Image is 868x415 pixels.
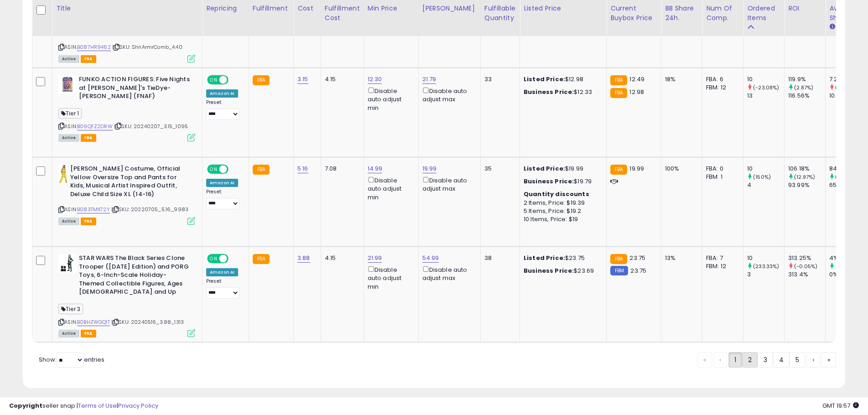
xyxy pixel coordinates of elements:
[524,199,599,207] div: 2 Items, Price: $19.39
[524,215,599,223] div: 10 Items, Price: $19
[788,75,825,83] div: 119.9%
[253,75,270,85] small: FBA
[58,75,195,140] div: ASIN:
[829,23,835,31] small: Avg BB Share.
[422,265,473,282] div: Disable auto adjust max
[788,270,825,279] div: 313.4%
[58,134,79,142] span: All listings currently available for purchase on Amazon
[829,75,866,83] div: 7.29%
[706,254,736,262] div: FBA: 7
[58,55,79,63] span: All listings currently available for purchase on Amazon
[77,43,111,51] a: B087HR9462
[773,352,790,368] a: 4
[728,352,742,368] a: 1
[206,189,242,209] div: Preset:
[788,181,825,189] div: 93.99%
[81,134,96,142] span: FBA
[484,75,513,83] div: 33
[9,401,42,410] strong: Copyright
[368,4,415,13] div: Min Price
[297,75,308,84] a: 3.15
[58,304,83,314] span: Tier 3
[368,75,382,84] a: 12.30
[829,254,866,262] div: 4%
[790,352,805,368] a: 5
[629,88,644,96] span: 12.98
[753,173,771,181] small: (150%)
[753,263,779,270] small: (233.33%)
[788,254,825,262] div: 313.25%
[9,402,158,410] div: seller snap | |
[747,92,784,100] div: 13
[753,84,779,91] small: (-23.08%)
[206,179,238,187] div: Amazon AI
[325,75,357,83] div: 4.15
[706,262,736,270] div: FBM: 12
[665,254,695,262] div: 13%
[112,43,182,51] span: | SKU: ShnArmrComb_4.40
[368,164,383,173] a: 14.99
[747,4,780,23] div: Ordered Items
[629,75,645,83] span: 12.49
[524,266,574,275] b: Business Price:
[227,166,242,173] span: OFF
[39,355,104,364] span: Show: entries
[297,164,308,173] a: 5.16
[79,75,190,103] b: FUNKO ACTION FIGURES: Five Nights at [PERSON_NAME]'s TieDye- [PERSON_NAME] (FNAF)
[77,123,113,130] a: B09QFZ2DRW
[111,318,184,326] span: | SKU: 20240516_3.88_1313
[79,254,190,299] b: STAR WARS The Black Series Clone Trooper ([DATE] Edition) and PORG Toys, 6-Inch-Scale Holiday-The...
[524,190,589,198] b: Quantity discounts
[206,4,245,13] div: Repricing
[524,75,565,83] b: Listed Price:
[747,165,784,173] div: 10
[422,86,473,104] div: Disable auto adjust max
[422,254,439,263] a: 54.99
[524,88,599,96] div: $12.33
[484,165,513,173] div: 35
[747,270,784,279] div: 3
[610,75,627,85] small: FBA
[524,177,599,186] div: $19.79
[747,254,784,262] div: 10
[58,75,77,93] img: 51dqZisIN0L._SL40_.jpg
[610,254,627,264] small: FBA
[484,254,513,262] div: 38
[58,254,195,336] div: ASIN:
[253,4,290,13] div: Fulfillment
[58,218,79,225] span: All listings currently available for purchase on Amazon
[297,4,317,13] div: Cost
[742,352,758,368] a: 2
[524,177,574,186] b: Business Price:
[827,355,830,364] span: »
[422,75,437,84] a: 21.79
[524,254,599,262] div: $23.75
[829,4,863,23] div: Avg BB Share
[758,352,773,368] a: 3
[524,254,565,262] b: Listed Price:
[665,165,695,173] div: 100%
[706,173,736,181] div: FBM: 1
[56,4,198,13] div: Title
[114,123,188,130] span: | SKU: 20240207_3.15_1095
[325,254,357,262] div: 4.15
[422,4,477,13] div: [PERSON_NAME]
[208,255,219,263] span: ON
[206,89,238,98] div: Amazon AI
[422,164,437,173] a: 19.99
[788,165,825,173] div: 106.18%
[368,86,411,112] div: Disable auto adjust min
[524,88,574,96] b: Business Price:
[835,84,859,91] small: (-31.93%)
[227,255,242,263] span: OFF
[788,4,821,13] div: ROI
[706,75,736,83] div: FBA: 6
[208,76,219,84] span: ON
[111,206,188,213] span: | SKU: 20220705_5.16_9983
[829,270,866,279] div: 0%
[629,254,645,262] span: 23.75
[665,4,698,23] div: BB Share 24h.
[81,218,96,225] span: FBA
[81,330,96,337] span: FBA
[788,92,825,100] div: 116.56%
